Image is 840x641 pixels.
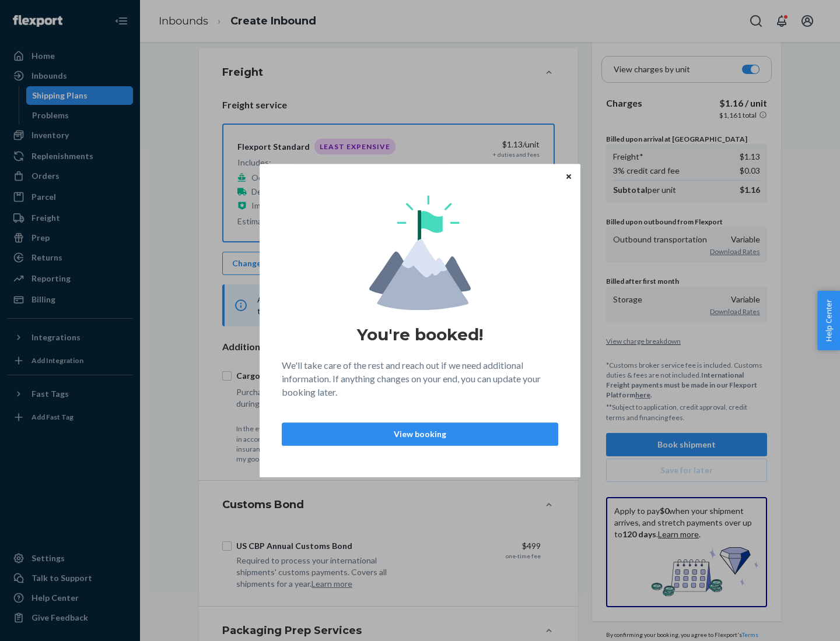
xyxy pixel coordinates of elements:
[292,428,548,440] p: View booking
[282,422,558,446] button: View booking
[357,324,483,345] h1: You're booked!
[282,359,558,399] p: We'll take care of the rest and reach out if we need additional information. If anything changes ...
[369,195,471,310] img: svg+xml,%3Csvg%20viewBox%3D%220%200%20174%20197%22%20fill%3D%22none%22%20xmlns%3D%22http%3A%2F%2F...
[563,170,575,182] button: Close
